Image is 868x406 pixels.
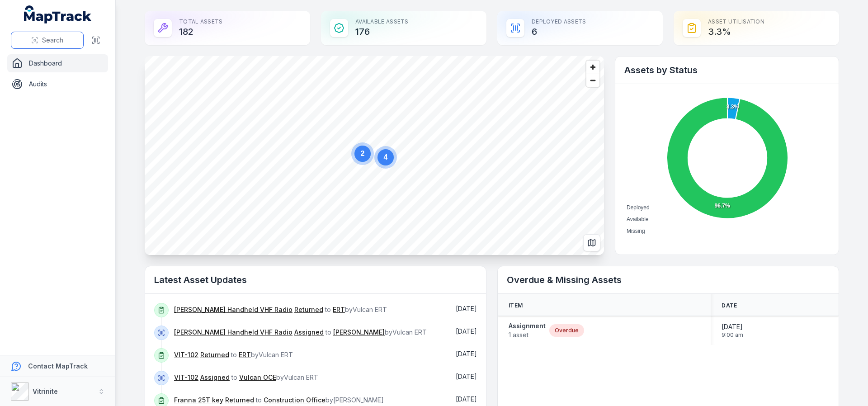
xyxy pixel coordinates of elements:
[333,305,345,314] a: ERT
[384,153,388,161] text: 4
[509,321,546,330] strong: Assignment
[456,350,477,358] time: 9/2/2025, 5:21:53 PM
[239,373,276,382] a: Vulcan OCE
[174,396,223,405] a: Franna 25T key
[11,32,84,49] button: Search
[583,234,600,251] button: Switch to Map View
[722,322,743,331] span: [DATE]
[28,362,88,370] strong: Contact MapTrack
[200,350,229,359] a: Returned
[456,327,477,335] time: 9/3/2025, 6:16:55 AM
[456,395,477,403] span: [DATE]
[624,64,830,76] h2: Assets by Status
[456,305,477,312] span: [DATE]
[174,350,198,359] a: VIT-102
[225,396,254,405] a: Returned
[294,328,324,337] a: Assigned
[549,324,584,337] div: Overdue
[627,216,648,222] span: Available
[145,56,604,255] canvas: Map
[7,54,108,72] a: Dashboard
[174,373,198,382] a: VIT-102
[361,150,365,157] text: 2
[239,350,251,359] a: ERT
[456,395,477,403] time: 9/2/2025, 5:05:39 PM
[456,327,477,335] span: [DATE]
[174,305,292,314] a: [PERSON_NAME] Handheld VHF Radio
[509,321,546,340] a: Assignment1 asset
[174,328,427,336] span: to by Vulcan ERT
[586,61,599,74] button: Zoom in
[154,274,477,286] h2: Latest Asset Updates
[627,204,650,211] span: Deployed
[174,328,292,337] a: [PERSON_NAME] Handheld VHF Radio
[586,74,599,87] button: Zoom out
[24,5,92,24] a: MapTrack
[509,302,523,309] span: Item
[294,305,323,314] a: Returned
[507,274,830,286] h2: Overdue & Missing Assets
[456,373,477,380] span: [DATE]
[509,330,546,340] span: 1 asset
[456,305,477,312] time: 9/4/2025, 5:22:24 AM
[174,396,384,404] span: to by [PERSON_NAME]
[174,306,387,313] span: to by Vulcan ERT
[7,75,108,93] a: Audits
[42,36,63,45] span: Search
[33,387,58,395] strong: Vitrinite
[722,302,737,309] span: Date
[456,350,477,358] span: [DATE]
[333,328,385,337] a: [PERSON_NAME]
[174,351,293,359] span: to by Vulcan ERT
[627,228,645,234] span: Missing
[456,373,477,380] time: 9/2/2025, 5:21:15 PM
[722,331,743,339] span: 9:00 am
[200,373,230,382] a: Assigned
[174,373,318,381] span: to by Vulcan ERT
[722,322,743,339] time: 7/14/2025, 9:00:00 AM
[264,396,325,405] a: Construction Office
